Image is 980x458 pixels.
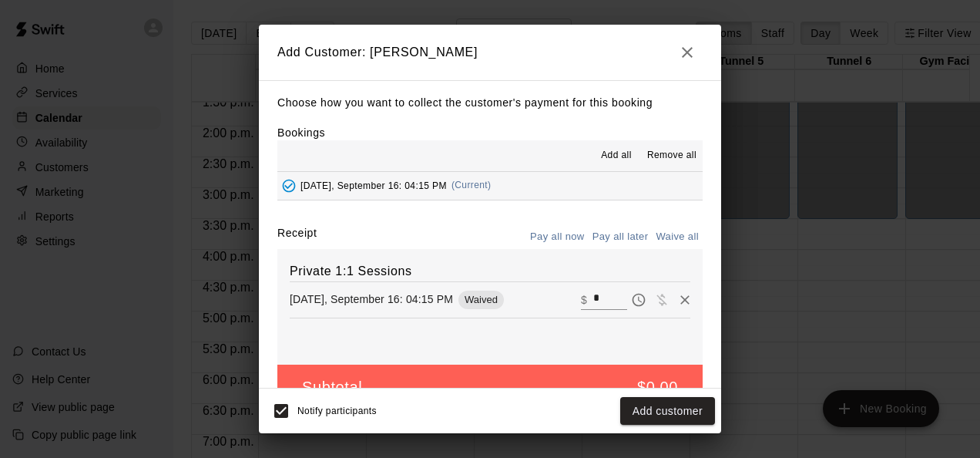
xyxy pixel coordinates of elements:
[300,180,447,190] span: [DATE], September 16: 04:15 PM
[673,288,696,312] button: Remove
[526,225,589,249] button: Pay all now
[581,292,587,308] p: $
[302,377,362,398] h5: Subtotal
[277,225,317,249] label: Receipt
[277,172,703,200] button: Added - Collect Payment[DATE], September 16: 04:15 PM(Current)
[637,377,678,398] h5: $0.00
[601,148,632,163] span: Add all
[290,261,690,281] h6: Private 1:1 Sessions
[627,292,650,305] span: Pay later
[620,397,715,426] button: Add customer
[589,225,653,249] button: Pay all later
[290,291,453,307] p: [DATE], September 16: 04:15 PM
[277,93,703,113] p: Choose how you want to collect the customer's payment for this booking
[650,292,673,305] span: Waive payment
[277,174,300,197] button: Added - Collect Payment
[592,143,641,168] button: Add all
[297,406,377,416] span: Notify participants
[652,225,703,249] button: Waive all
[259,25,721,80] h2: Add Customer: [PERSON_NAME]
[641,143,703,168] button: Remove all
[451,180,492,190] span: (Current)
[647,148,696,163] span: Remove all
[458,294,504,305] span: Waived
[277,126,325,139] label: Bookings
